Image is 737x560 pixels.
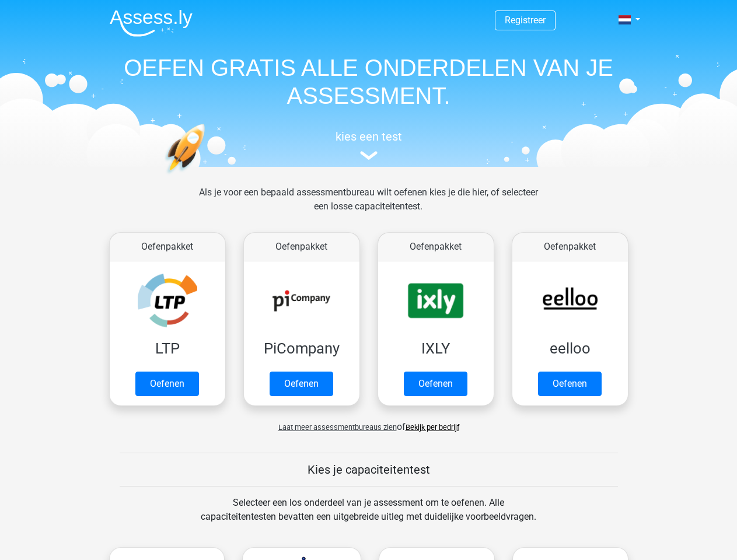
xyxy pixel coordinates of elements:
[100,54,637,110] h1: OEFEN GRATIS ALLE ONDERDELEN VAN JE ASSESSMENT.
[165,124,250,229] img: oefenen
[120,463,618,477] h5: Kies je capaciteitentest
[404,372,467,396] a: Oefenen
[190,185,547,228] div: Als je voor een bepaald assessmentbureau wilt oefenen kies je die hier, of selecteer een losse ca...
[406,423,459,432] a: Bekijk per bedrijf
[100,129,637,160] a: kies een test
[190,496,547,538] div: Selecteer een los onderdeel van je assessment om te oefenen. Alle capaciteitentesten bevatten een...
[278,423,397,432] span: Laat meer assessmentbureaus zien
[100,129,637,143] h5: kies een test
[360,151,378,160] img: assessment
[135,372,199,396] a: Oefenen
[110,9,193,37] img: Assessly
[505,15,546,26] a: Registreer
[100,411,637,434] div: of
[538,372,602,396] a: Oefenen
[270,372,333,396] a: Oefenen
